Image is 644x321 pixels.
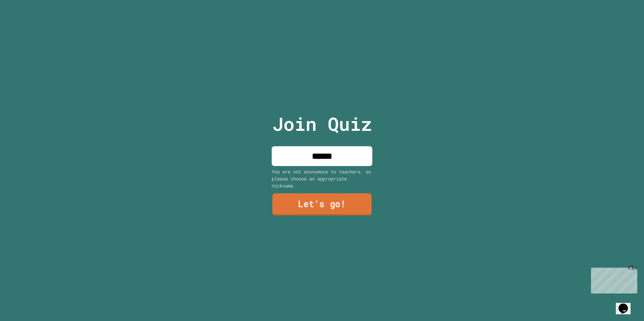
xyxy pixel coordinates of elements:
[272,110,372,138] p: Join Quiz
[272,194,372,216] a: Let's go!
[588,265,637,293] iframe: chat widget
[3,3,46,43] div: Chat with us now!Close
[272,168,372,189] div: You are not anonymous to teachers, so please choose an appropriate nickname.
[616,294,637,314] iframe: chat widget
